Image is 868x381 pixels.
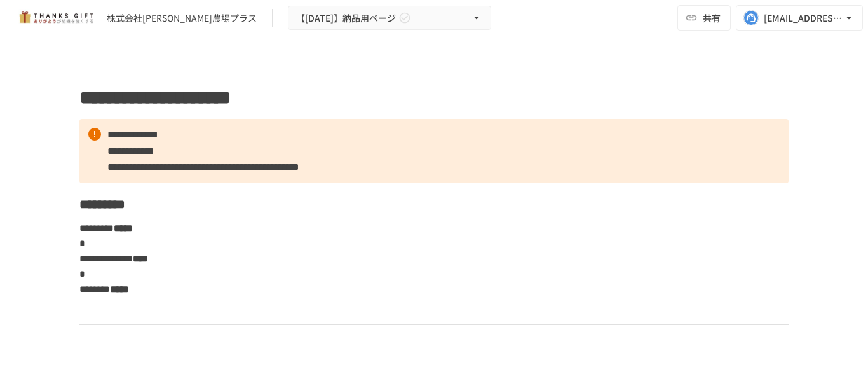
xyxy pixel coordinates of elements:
button: 【[DATE]】納品用ページ [288,6,491,31]
div: 株式会社[PERSON_NAME]農場プラス [107,11,257,25]
div: [EMAIL_ADDRESS][DOMAIN_NAME] [764,10,843,26]
img: mMP1OxWUAhQbsRWCurg7vIHe5HqDpP7qZo7fRoNLXQh [15,8,97,28]
span: 共有 [703,11,721,25]
button: [EMAIL_ADDRESS][DOMAIN_NAME] [736,5,863,31]
span: 【[DATE]】納品用ページ [296,10,396,26]
button: 共有 [677,5,731,31]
